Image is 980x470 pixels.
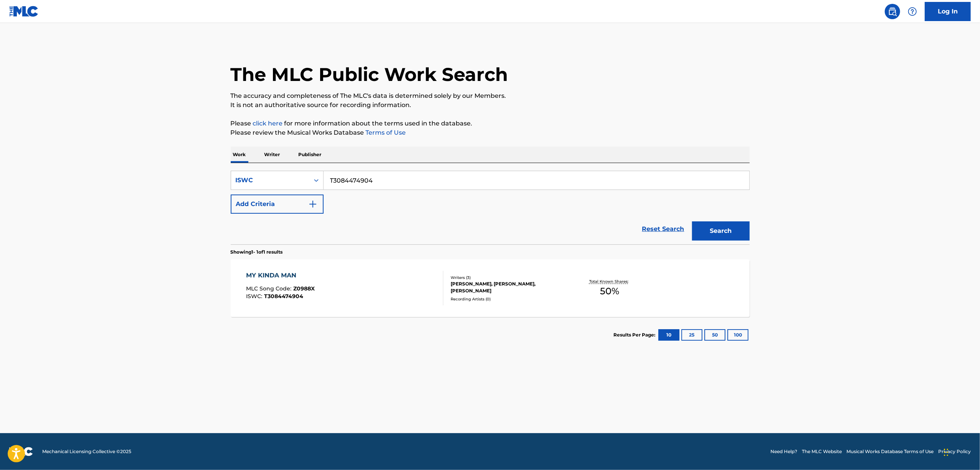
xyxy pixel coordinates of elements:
[846,448,934,455] a: Musical Works Database Terms of Use
[451,280,567,294] div: [PERSON_NAME], [PERSON_NAME], [PERSON_NAME]
[9,6,39,17] img: MLC Logo
[704,329,725,341] button: 50
[308,200,317,209] img: 9d2ae6d4665cec9f34b9.svg
[614,331,658,338] p: Results Per Page:
[589,279,630,284] p: Total Known Shares:
[253,120,283,127] a: click here
[888,7,897,16] img: search
[451,275,567,280] div: Writers ( 3 )
[727,329,749,341] button: 100
[296,147,324,163] p: Publisher
[658,329,679,341] button: 10
[600,284,619,298] span: 50 %
[944,441,949,464] div: Drag
[231,259,750,317] a: MY KINDA MANMLC Song Code:Z0988XISWC:T3084474904Writers (3)[PERSON_NAME], [PERSON_NAME], [PERSON_...
[692,221,750,241] button: Search
[231,63,508,86] h1: The MLC Public Work Search
[231,195,324,214] button: Add Criteria
[681,329,702,341] button: 25
[262,147,283,163] p: Writer
[231,147,248,163] p: Work
[938,448,971,455] a: Privacy Policy
[231,171,750,244] form: Search Form
[42,448,131,455] span: Mechanical Licensing Collective © 2025
[908,7,917,16] img: help
[231,128,750,137] p: Please review the Musical Works Database
[770,448,797,455] a: Need Help?
[246,293,264,300] span: ISWC :
[885,4,900,19] a: Public Search
[231,249,283,256] p: Showing 1 - 1 of 1 results
[9,447,33,456] img: logo
[264,293,303,300] span: T3084474904
[905,4,920,19] div: Help
[364,129,406,136] a: Terms of Use
[236,176,305,185] div: ISWC
[638,221,688,237] a: Reset Search
[231,119,750,128] p: Please for more information about the terms used in the database.
[293,285,315,292] span: Z0988X
[246,271,315,280] div: MY KINDA MAN
[246,285,293,292] span: MLC Song Code :
[925,2,971,21] a: Log In
[802,448,842,455] a: The MLC Website
[231,101,750,110] p: It is not an authoritative source for recording information.
[942,433,980,470] iframe: Chat Widget
[451,296,567,302] div: Recording Artists ( 0 )
[231,91,750,101] p: The accuracy and completeness of The MLC's data is determined solely by our Members.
